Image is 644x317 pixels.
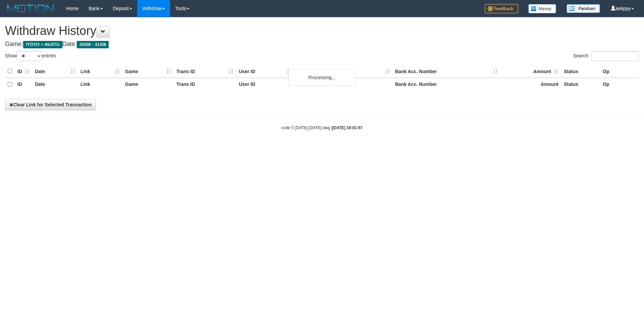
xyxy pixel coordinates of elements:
img: Feedback.jpg [485,4,518,13]
label: Search: [573,51,639,61]
span: 25/08 - 31/08 [77,41,109,48]
div: Processing... [288,69,356,86]
th: Bank Acc. Name [294,65,392,78]
th: Game [122,78,174,91]
h4: Game: Date: [5,41,639,48]
th: Date [32,65,78,78]
th: Status [561,65,600,78]
img: Button%20Memo.svg [528,4,556,13]
th: Bank Acc. Number [392,65,500,78]
th: User ID [236,78,294,91]
label: Show entries [5,51,56,61]
select: Showentries [17,51,42,61]
strong: [DATE] 16:01:57 [332,125,363,130]
span: ITOTO > 99JITU [23,41,62,48]
th: Link [78,78,122,91]
th: Trans ID [174,78,236,91]
th: Amount [500,65,561,78]
input: Search: [591,51,639,61]
th: Game [122,65,174,78]
th: Op [600,65,639,78]
th: Date [32,78,78,91]
th: Trans ID [174,65,236,78]
th: Bank Acc. Number [392,78,500,91]
th: Op [600,78,639,91]
th: Link [78,65,122,78]
button: Clear Link for Selected Transaction [5,99,96,110]
th: Status [561,78,600,91]
th: ID [15,78,32,91]
th: Amount [500,78,561,91]
th: User ID [236,65,294,78]
img: panduan.png [567,4,600,13]
small: code © [DATE]-[DATE] dwg | [281,125,363,130]
th: ID [15,65,32,78]
h1: Withdraw History [5,24,639,38]
img: MOTION_logo.png [5,3,56,13]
